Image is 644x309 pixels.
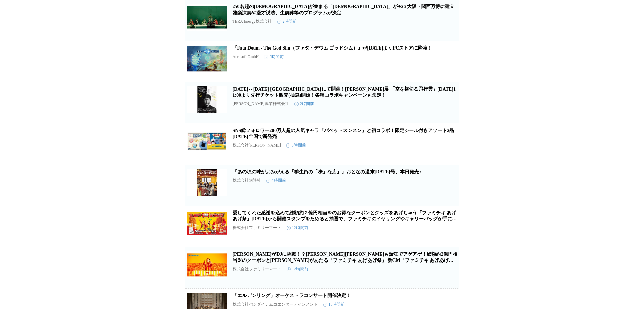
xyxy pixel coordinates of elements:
[233,293,351,298] a: 「エルデンリング」オーケストラコンサート開催決定！
[233,169,421,174] a: 「あの頃の味がよみがえる『学生街の「味」な店』」おとなの週末[DATE]号、本日発売♪
[286,142,306,148] time: 3時間前
[264,54,284,60] time: 2時間前
[187,128,227,155] img: SNS総フォロワー200万人超の人気キャラ「パペットスンスン」と初コラボ！限定シール付きアソート2品9月22日（月）全国で新発売
[233,54,259,59] p: Aerosoft GmbH
[294,101,314,107] time: 2時間前
[233,225,281,231] p: 株式会社ファミリーマート
[233,302,318,307] p: 株式会社バンダイナムコエンターテインメント
[187,86,227,113] img: 10月19日（日）～12月21日（日） 麻布台ヒルズ ギャラリーにて開催！浜田雅功展 「空を横切る飛行雲」9月16日（火）11:00より先行チケット販売(抽選)開始！各種コラボキャンペーンも決定！
[187,4,227,31] img: 250名超の僧侶が集まる「万博寺」が9/26 大阪・関西万博に建立 雅楽演奏や漫才説法、生前葬等のプログラムが決定
[233,252,458,269] a: [PERSON_NAME]がDJに挑戦！？[PERSON_NAME][PERSON_NAME]も熱狂でアゲアゲ！総額約2億円相当※のクーポンと[PERSON_NAME]があたる「ファミチキ あげ...
[233,4,459,15] a: 250名超の[DEMOGRAPHIC_DATA]が集まる「[DEMOGRAPHIC_DATA]」が9/26 大阪・関西万博に建立 雅楽演奏や漫才説法、生前葬等のプログラムが決定
[233,45,432,51] a: 『Fata Deum - The God Sim（ファタ・デウム ゴッドシム）』が[DATE]よりPCストアに降臨！
[233,101,289,107] p: [PERSON_NAME]興業株式会社
[233,19,272,24] p: TERA Energy株式会社
[233,210,457,228] a: 愛してくれた感謝を込めて総額約２億円相当※のお得なクーポンとグッズをあげちゃう「ファミチキ あげあげ祭」[DATE]から開催スタンプをためると抽選で、ファミチキのイヤリングやキャリーバッグが手に...
[187,251,227,278] img: 吉田鋼太郎さんがDJに挑戦！？八木莉可子さんも熱狂でアゲアゲ！総額約2億円相当※のクーポンとグッズがあたる「ファミチキ あげあげ祭」 新CM「ファミチキ あげあげ祭」篇 9月16日(火)より放映開始
[187,210,227,237] img: 愛してくれた感謝を込めて総額約２億円相当※のお得なクーポンとグッズをあげちゃう「ファミチキ あげあげ祭」9月16日から開催スタンプをためると抽選で、ファミチキのイヤリングやキャリーバッグが手に入る!?
[277,19,297,24] time: 2時間前
[233,86,456,98] a: [DATE]～[DATE] [GEOGRAPHIC_DATA]にて開催！[PERSON_NAME]展 「空を横切る飛行雲」[DATE]11:00より先行チケット販売(抽選)開始！各種コラボキャン...
[266,178,286,184] time: 4時間前
[233,142,281,148] p: 株式会社[PERSON_NAME]
[323,302,345,307] time: 15時間前
[187,169,227,196] img: 「あの頃の味がよみがえる『学生街の「味」な店』」おとなの週末2025年10月号、本日発売♪
[233,128,454,139] a: SNS総フォロワー200万人超の人気キャラ「パペットスンスン」と初コラボ！限定シール付きアソート2品[DATE]全国で新発売
[287,266,308,272] time: 12時間前
[187,45,227,72] img: 『Fata Deum - The God Sim（ファタ・デウム ゴッドシム）』が2025年9月15日よりPCストアに降臨！
[233,266,281,272] p: 株式会社ファミリーマート
[287,225,308,231] time: 12時間前
[233,178,261,184] p: 株式会社講談社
